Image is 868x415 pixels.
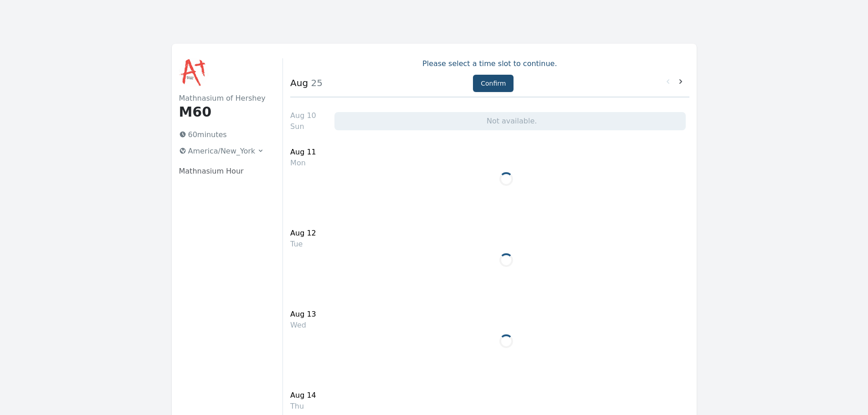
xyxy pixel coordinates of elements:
[473,75,514,92] button: Confirm
[290,309,316,320] div: Aug 13
[290,58,689,69] p: Please select a time slot to continue.
[290,320,316,331] div: Wed
[290,239,316,250] div: Tue
[179,166,268,177] p: Mathnasium Hour
[175,144,268,159] button: America/New_York
[290,228,316,239] div: Aug 12
[290,401,316,412] div: Thu
[290,110,316,121] div: Aug 10
[179,58,208,87] img: Mathnasium of Hershey
[290,390,316,401] div: Aug 14
[290,121,316,132] div: Sun
[290,158,316,169] div: Mon
[175,128,268,142] p: 60 minutes
[179,104,268,120] h1: M60
[179,93,268,104] h2: Mathnasium of Hershey
[334,112,686,130] div: Not available.
[290,147,316,158] div: Aug 11
[308,77,323,88] span: 25
[290,77,308,88] strong: Aug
